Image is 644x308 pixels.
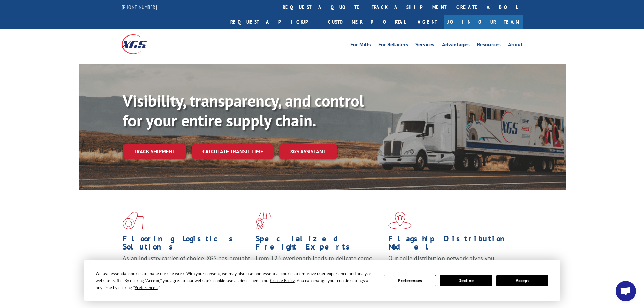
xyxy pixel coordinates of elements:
[415,42,434,49] a: Services
[279,144,337,159] a: XGS ASSISTANT
[225,15,323,29] a: Request a pickup
[440,275,492,286] button: Decline
[477,42,501,49] a: Resources
[84,260,560,301] div: Cookie Consent Prompt
[323,15,411,29] a: Customer Portal
[384,275,436,286] button: Preferences
[96,270,376,291] div: We use essential cookies to make our site work. With your consent, we may also use non-essential ...
[192,144,274,159] a: Calculate transit time
[496,275,548,286] button: Accept
[135,285,158,290] span: Preferences
[388,254,513,270] span: Our agile distribution network gives you nationwide inventory management on demand.
[388,212,412,229] img: xgs-icon-flagship-distribution-model-red
[442,42,470,49] a: Advantages
[378,42,408,49] a: For Retailers
[256,254,383,284] p: From 123 overlength loads to delicate cargo, our experienced staff knows the best way to move you...
[123,144,186,159] a: Track shipment
[123,90,364,131] b: Visibility, transparency, and control for your entire supply chain.
[388,235,516,254] h1: Flagship Distribution Model
[122,4,157,10] a: [PHONE_NUMBER]
[411,15,444,29] a: Agent
[616,281,636,301] a: Open chat
[508,42,523,49] a: About
[256,235,383,254] h1: Specialized Freight Experts
[256,212,271,229] img: xgs-icon-focused-on-flooring-red
[123,235,251,254] h1: Flooring Logistics Solutions
[350,42,371,49] a: For Mills
[444,15,523,29] a: Join Our Team
[123,212,144,229] img: xgs-icon-total-supply-chain-intelligence-red
[123,254,250,278] span: As an industry carrier of choice, XGS has brought innovation and dedication to flooring logistics...
[270,278,295,283] span: Cookie Policy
